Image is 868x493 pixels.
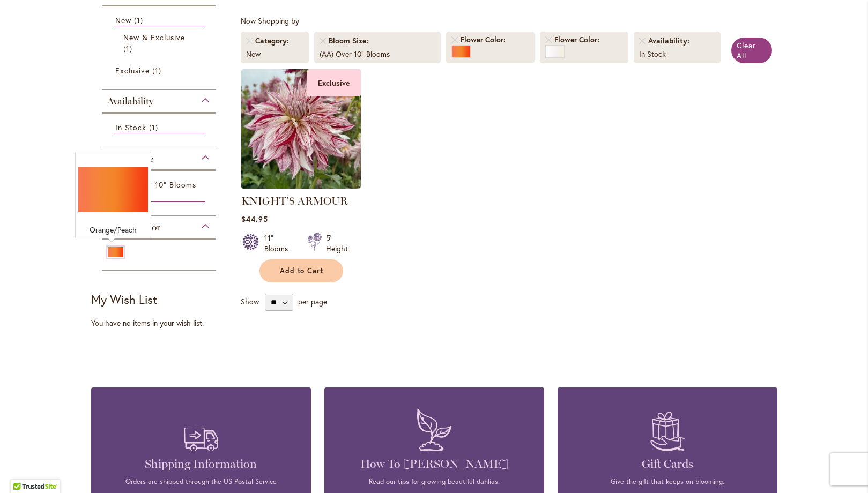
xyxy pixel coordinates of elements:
[149,122,161,133] span: 1
[639,38,646,44] a: Remove Availability In Stock
[115,65,206,76] a: Exclusive
[731,38,772,63] a: Clear All
[123,32,198,54] a: New &amp; Exclusive
[574,457,761,472] h4: Gift Cards
[246,49,303,59] div: New
[329,35,371,46] span: Bloom Size
[91,292,157,307] strong: My Wish List
[451,36,458,43] a: Remove Flower Color Orange/Peach
[241,214,268,224] span: $44.95
[737,40,756,61] span: Clear All
[241,69,361,189] img: KNIGHTS ARMOUR
[241,195,348,207] a: KNIGHT'S ARMOUR
[115,122,146,132] span: In Stock
[574,477,761,487] p: Give the gift that keeps on blooming.
[115,122,206,133] a: In Stock 1
[107,95,153,107] span: Availability
[461,34,508,45] span: Flower Color
[107,457,295,472] h4: Shipping Information
[241,181,361,191] a: KNIGHTS ARMOUR Exclusive
[307,69,361,96] div: Exclusive
[298,296,327,307] span: per page
[115,179,206,202] a: (AA) Over 10" Blooms 1
[340,477,528,487] p: Read our tips for growing beautiful dahlias.
[320,49,435,59] div: (AA) Over 10" Blooms
[115,15,131,25] span: New
[115,14,206,26] a: New
[259,259,343,282] button: Add to Cart
[107,477,295,487] p: Orders are shipped through the US Postal Service
[78,225,148,235] div: Orange/Peach
[107,221,160,233] span: Flower Color
[554,34,602,45] span: Flower Color
[115,180,197,190] span: (AA) Over 10" Blooms
[91,318,234,328] div: You have no items in your wish list.
[241,296,259,307] span: Show
[326,233,348,254] div: 5' Height
[340,457,528,472] h4: How To [PERSON_NAME]
[123,43,135,54] span: 1
[115,65,150,76] span: Exclusive
[545,36,552,43] a: Remove Flower Color White/Cream
[134,14,146,26] span: 1
[320,38,326,44] a: Remove Bloom Size (AA) Over 10" Blooms
[648,35,692,46] span: Availability
[241,16,299,26] span: Now Shopping by
[639,49,715,59] div: In Stock
[255,35,292,46] span: Category
[264,233,294,254] div: 11" Blooms
[8,455,38,485] iframe: Launch Accessibility Center
[123,32,186,42] span: New & Exclusive
[280,266,324,275] span: Add to Cart
[152,65,164,76] span: 1
[246,38,253,44] a: Remove Category New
